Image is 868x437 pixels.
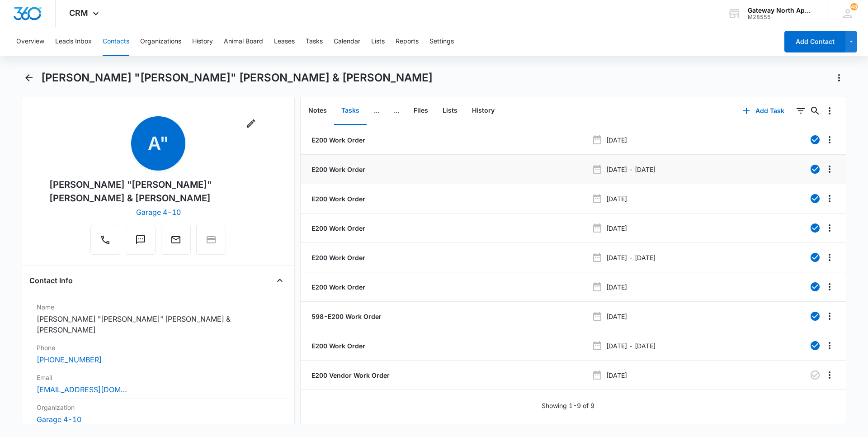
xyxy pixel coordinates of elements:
[310,341,365,351] a: E200 Work Order
[16,27,44,56] button: Overview
[126,225,156,255] button: Text
[140,27,181,56] button: Organizations
[822,162,837,176] button: Overflow Menu
[306,27,323,56] button: Tasks
[90,239,120,247] a: Call
[606,312,627,321] p: [DATE]
[310,194,365,204] a: E200 Work Order
[310,253,365,262] a: E200 Work Order
[192,27,213,56] button: History
[406,97,435,125] button: Files
[90,225,120,255] button: Call
[822,191,837,206] button: Overflow Menu
[748,7,814,14] div: account name
[808,104,822,118] button: Search...
[371,27,385,56] button: Lists
[435,97,465,125] button: Lists
[606,370,627,380] p: [DATE]
[37,354,102,365] a: [PHONE_NUMBER]
[822,133,837,147] button: Overflow Menu
[606,282,627,292] p: [DATE]
[748,14,814,20] div: account id
[334,97,367,125] button: Tasks
[29,299,287,339] div: Name[PERSON_NAME] "[PERSON_NAME]" [PERSON_NAME] & [PERSON_NAME]
[29,369,287,399] div: Email[EMAIL_ADDRESS][DOMAIN_NAME]
[310,312,382,321] a: 598-E200 Work Order
[387,97,406,125] button: ...
[822,368,837,382] button: Overflow Menu
[37,373,280,382] label: Email
[606,135,627,145] p: [DATE]
[37,343,280,352] label: Phone
[784,31,845,52] button: Add Contact
[822,221,837,235] button: Overflow Menu
[29,339,287,369] div: Phone[PHONE_NUMBER]
[55,27,92,56] button: Leads Inbox
[542,401,594,410] p: Showing 1-9 of 9
[49,178,267,205] div: [PERSON_NAME] "[PERSON_NAME]" [PERSON_NAME] & [PERSON_NAME]
[822,338,837,353] button: Overflow Menu
[161,225,191,255] button: Email
[273,273,287,288] button: Close
[131,116,185,171] span: A"
[22,71,36,85] button: Back
[832,71,846,85] button: Actions
[136,208,181,217] a: Garage 4-10
[310,165,365,174] a: E200 Work Order
[103,27,129,56] button: Contacts
[161,239,191,247] a: Email
[37,403,280,412] label: Organization
[310,223,365,233] a: E200 Work Order
[396,27,419,56] button: Reports
[126,239,156,247] a: Text
[310,282,365,292] a: E200 Work Order
[37,313,280,335] dd: [PERSON_NAME] "[PERSON_NAME]" [PERSON_NAME] & [PERSON_NAME]
[606,165,656,174] p: [DATE] - [DATE]
[274,27,295,56] button: Leases
[310,135,365,145] a: E200 Work Order
[822,280,837,294] button: Overflow Menu
[822,104,837,118] button: Overflow Menu
[606,223,627,233] p: [DATE]
[301,97,334,125] button: Notes
[606,341,656,351] p: [DATE] - [DATE]
[334,27,360,56] button: Calendar
[29,275,73,286] h4: Contact Info
[41,71,433,85] h1: [PERSON_NAME] "[PERSON_NAME]" [PERSON_NAME] & [PERSON_NAME]
[465,97,502,125] button: History
[310,370,390,380] a: E200 Vendor Work Order
[850,3,858,10] div: notifications count
[606,194,627,204] p: [DATE]
[37,384,127,395] a: [EMAIL_ADDRESS][DOMAIN_NAME]
[429,27,454,56] button: Settings
[37,302,280,312] label: Name
[822,250,837,265] button: Overflow Menu
[850,3,858,10] span: 48
[29,399,287,428] div: OrganizationGarage 4-10
[793,104,808,118] button: Filters
[224,27,263,56] button: Animal Board
[822,309,837,323] button: Overflow Menu
[69,8,88,18] span: CRM
[37,415,81,424] a: Garage 4-10
[367,97,387,125] button: ...
[734,100,793,122] button: Add Task
[606,253,656,262] p: [DATE] - [DATE]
